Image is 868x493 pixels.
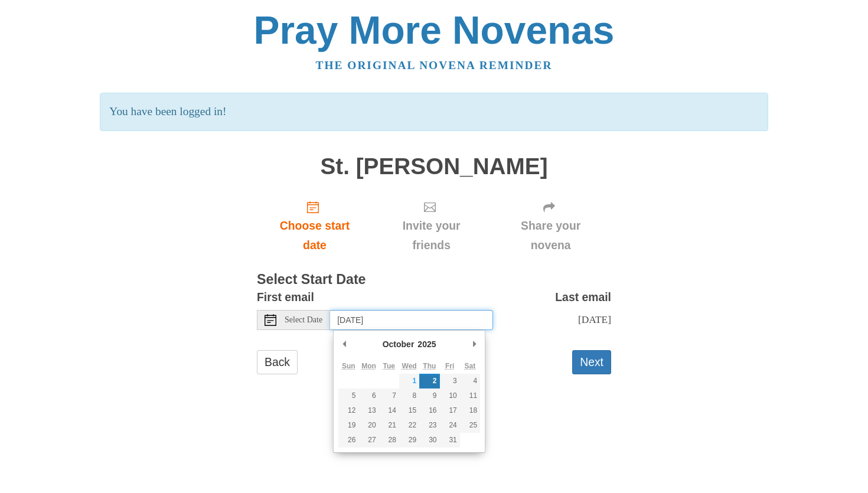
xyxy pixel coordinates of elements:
[358,388,378,403] button: 6
[572,350,611,374] button: Next
[445,362,454,370] abbr: Friday
[419,418,439,433] button: 23
[460,403,480,418] button: 18
[379,418,399,433] button: 21
[578,314,611,325] span: [DATE]
[468,335,480,353] button: Next Month
[257,272,611,288] h3: Select Start Date
[399,403,419,418] button: 15
[379,388,399,403] button: 7
[257,154,611,179] h1: St. [PERSON_NAME]
[338,418,358,433] button: 19
[379,433,399,448] button: 28
[440,388,460,403] button: 10
[460,418,480,433] button: 25
[269,216,361,255] span: Choose start date
[399,418,419,433] button: 22
[257,350,298,374] a: Back
[423,362,436,370] abbr: Thursday
[381,335,416,353] div: October
[490,191,611,261] div: Click "Next" to confirm your start date first.
[361,362,376,370] abbr: Monday
[419,374,439,388] button: 2
[358,433,378,448] button: 27
[440,433,460,448] button: 31
[440,418,460,433] button: 24
[419,388,439,403] button: 9
[555,288,611,307] label: Last email
[257,288,314,307] label: First email
[402,362,417,370] abbr: Wednesday
[465,362,476,370] abbr: Saturday
[338,335,350,353] button: Previous Month
[419,403,439,418] button: 16
[338,403,358,418] button: 12
[419,433,439,448] button: 30
[342,362,355,370] abbr: Sunday
[254,8,615,52] a: Pray More Novenas
[379,403,399,418] button: 14
[358,418,378,433] button: 20
[358,403,378,418] button: 13
[399,433,419,448] button: 29
[316,59,553,71] a: The original novena reminder
[373,191,490,261] div: Click "Next" to confirm your start date first.
[460,374,480,388] button: 4
[338,388,358,403] button: 5
[399,388,419,403] button: 8
[416,335,438,353] div: 2025
[330,310,493,330] input: Use the arrow keys to pick a date
[285,316,322,324] span: Select Date
[257,191,373,261] a: Choose start date
[399,374,419,388] button: 1
[384,216,478,255] span: Invite your friends
[440,374,460,388] button: 3
[100,93,768,131] p: You have been logged in!
[460,388,480,403] button: 11
[502,216,599,255] span: Share your novena
[383,362,395,370] abbr: Tuesday
[338,433,358,448] button: 26
[440,403,460,418] button: 17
